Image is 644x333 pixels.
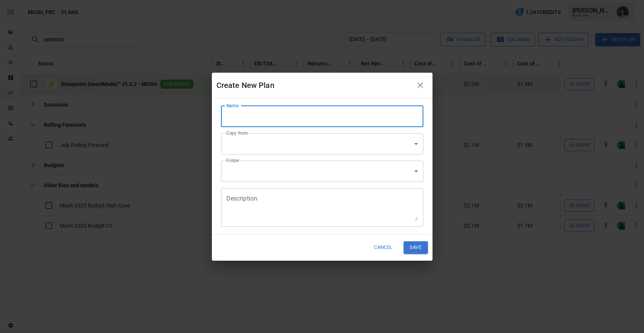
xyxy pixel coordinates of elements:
label: Copy from [226,130,248,136]
div: Create New Plan [216,79,413,91]
label: Folder [226,157,239,164]
button: Cancel [369,241,397,254]
button: Save [404,241,428,254]
label: Name [226,102,239,109]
